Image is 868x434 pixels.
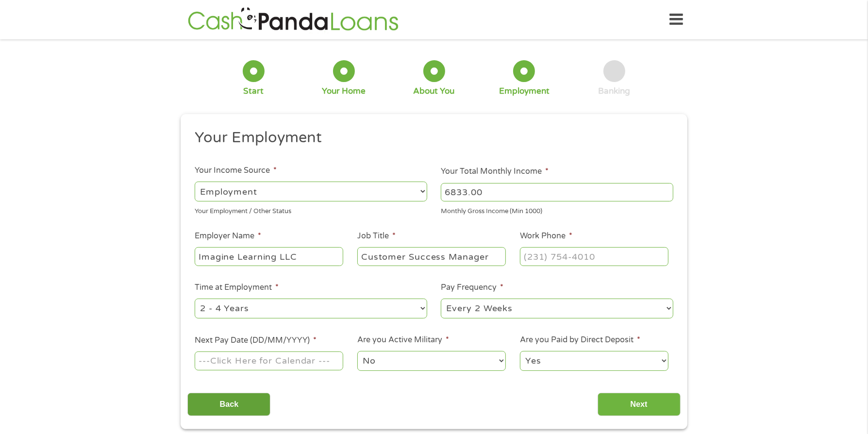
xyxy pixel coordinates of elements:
[357,247,506,266] input: Cashier
[441,283,503,293] label: Pay Frequency
[195,128,667,148] h2: Your Employment
[195,335,317,346] label: Next Pay Date (DD/MM/YYYY)
[520,247,668,266] input: (231) 754-4010
[598,393,681,417] input: Next
[599,86,631,97] div: Banking
[499,86,550,97] div: Employment
[243,86,264,97] div: Start
[195,231,261,241] label: Employer Name
[441,203,673,217] div: Monthly Gross Income (Min 1000)
[357,335,449,345] label: Are you Active Military
[195,203,427,217] div: Your Employment / Other Status
[520,335,640,345] label: Are you Paid by Direct Deposit
[414,86,455,97] div: About You
[185,6,401,33] img: GetLoanNow Logo
[195,166,277,176] label: Your Income Source
[441,167,549,177] label: Your Total Monthly Income
[195,351,343,370] input: ---Click Here for Calendar ---
[187,393,270,417] input: Back
[322,86,366,97] div: Your Home
[441,183,673,201] input: 1800
[357,231,396,241] label: Job Title
[520,231,572,241] label: Work Phone
[195,247,343,266] input: Walmart
[195,283,279,293] label: Time at Employment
